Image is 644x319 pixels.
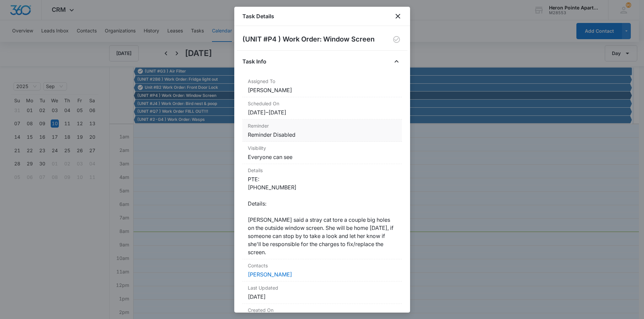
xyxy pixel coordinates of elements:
button: close [394,12,402,20]
dd: [DATE] – [DATE] [248,108,397,116]
h2: (UNIT #P4 ) Work Order: Window Screen [242,34,375,45]
dt: Assigned To [248,78,397,85]
dt: Contacts [248,262,397,269]
dd: Reminder Disabled [248,131,397,139]
dt: Last Updated [248,284,397,291]
dt: Scheduled On [248,100,397,107]
dd: Everyone can see [248,153,397,161]
a: [PERSON_NAME] [248,271,292,278]
h1: Task Details [242,12,274,20]
dt: Details [248,167,397,174]
button: Close [391,56,402,67]
dd: [DATE] [248,293,397,301]
div: Assigned To[PERSON_NAME] [242,75,402,97]
div: VisibilityEveryone can see [242,142,402,164]
dt: Visibility [248,144,397,152]
dd: [PERSON_NAME] [248,86,397,94]
dt: Created On [248,307,397,314]
h4: Task Info [242,57,266,65]
div: Contacts[PERSON_NAME] [242,259,402,282]
dt: Reminder [248,122,397,129]
dd: PTE: [PHONE_NUMBER] Details: [PERSON_NAME] said a stray cat tore a couple big holes on the outsid... [248,175,397,256]
div: Last Updated[DATE] [242,282,402,304]
div: ReminderReminder Disabled [242,119,402,142]
div: DetailsPTE: [PHONE_NUMBER] Details: [PERSON_NAME] said a stray cat tore a couple big holes on the... [242,164,402,259]
div: Scheduled On[DATE]–[DATE] [242,97,402,119]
